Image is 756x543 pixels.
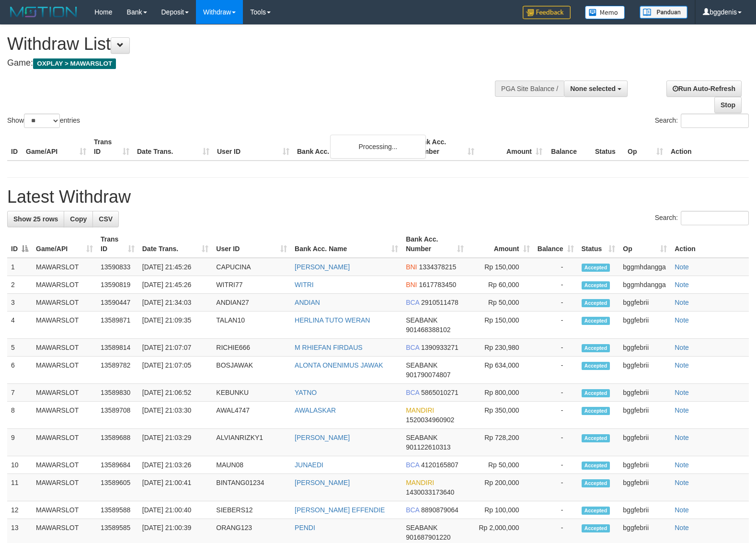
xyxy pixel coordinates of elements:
[295,389,317,396] a: YATNO
[468,456,533,474] td: Rp 50,000
[32,474,97,501] td: MAWARSLOT
[32,339,97,357] td: MAWARSLOT
[97,357,138,384] td: 13589782
[7,384,32,402] td: 7
[675,479,689,486] a: Note
[675,281,689,289] a: Note
[138,384,213,402] td: [DATE] 21:06:52
[7,35,494,54] h1: Withdraw List
[406,443,450,451] span: Copy 901122610313 to clipboard
[619,429,671,456] td: bggfebrii
[97,258,138,276] td: 13590833
[97,456,138,474] td: 13589684
[419,281,456,289] span: Copy 1617783450 to clipboard
[406,506,419,514] span: BCA
[212,231,291,258] th: User ID: activate to sort column ascending
[32,276,97,294] td: MAWARSLOT
[534,357,578,384] td: -
[546,133,591,161] th: Balance
[7,312,32,339] td: 4
[582,264,610,272] span: Accepted
[138,501,213,519] td: [DATE] 21:00:40
[582,317,610,325] span: Accepted
[578,231,619,258] th: Status: activate to sort column ascending
[406,263,417,271] span: BNI
[406,406,434,414] span: MANDIRI
[7,114,80,128] label: Show entries
[138,276,213,294] td: [DATE] 21:45:26
[138,429,213,456] td: [DATE] 21:03:29
[64,211,93,227] a: Copy
[468,429,533,456] td: Rp 728,200
[406,488,454,496] span: Copy 1430033173640 to clipboard
[666,81,742,97] a: Run Auto-Refresh
[406,533,450,541] span: Copy 901687901220 to clipboard
[138,456,213,474] td: [DATE] 21:03:26
[295,461,323,469] a: JUNAEDI
[295,263,350,271] a: [PERSON_NAME]
[582,462,610,470] span: Accepted
[7,187,749,207] h1: Latest Withdraw
[212,384,291,402] td: KEBUNKU
[70,215,87,223] span: Copy
[7,258,32,276] td: 1
[138,474,213,501] td: [DATE] 21:00:41
[406,316,437,324] span: SEABANK
[212,402,291,429] td: AWAL4747
[478,133,546,161] th: Amount
[24,114,60,128] select: Showentries
[92,211,119,227] a: CSV
[523,6,571,19] img: Feedback.jpg
[295,506,385,514] a: [PERSON_NAME] EFFENDIE
[619,384,671,402] td: bggfebrii
[212,474,291,501] td: BINTANG01234
[619,501,671,519] td: bggfebrii
[406,326,450,334] span: Copy 901468388102 to clipboard
[138,294,213,312] td: [DATE] 21:34:03
[212,294,291,312] td: ANDIAN27
[97,402,138,429] td: 13589708
[419,263,456,271] span: Copy 1334378215 to clipboard
[619,474,671,501] td: bggfebrii
[534,258,578,276] td: -
[97,294,138,312] td: 13590447
[33,58,116,69] span: OXPLAY > MAWARSLOT
[32,231,97,258] th: Game/API: activate to sort column ascending
[212,339,291,357] td: RICHIE666
[624,133,667,161] th: Op
[22,133,90,161] th: Game/API
[534,429,578,456] td: -
[675,524,689,531] a: Note
[293,133,410,161] th: Bank Acc. Name
[7,357,32,384] td: 6
[97,384,138,402] td: 13589830
[406,299,419,306] span: BCA
[675,263,689,271] a: Note
[468,231,533,258] th: Amount: activate to sort column ascending
[138,258,213,276] td: [DATE] 21:45:26
[564,81,628,97] button: None selected
[7,456,32,474] td: 10
[212,429,291,456] td: ALVIANRIZKY1
[582,407,610,415] span: Accepted
[582,479,610,487] span: Accepted
[619,276,671,294] td: bggmhdangga
[7,402,32,429] td: 8
[7,276,32,294] td: 2
[421,461,458,469] span: Copy 4120165807 to clipboard
[468,357,533,384] td: Rp 634,000
[7,429,32,456] td: 9
[7,231,32,258] th: ID: activate to sort column descending
[295,406,336,414] a: AWALASKAR
[534,456,578,474] td: -
[406,281,417,289] span: BNI
[295,299,320,306] a: ANDIAN
[97,231,138,258] th: Trans ID: activate to sort column ascending
[138,402,213,429] td: [DATE] 21:03:30
[468,258,533,276] td: Rp 150,000
[212,501,291,519] td: SIEBERS12
[619,231,671,258] th: Op: activate to sort column ascending
[406,416,454,424] span: Copy 1520034960902 to clipboard
[97,474,138,501] td: 13589605
[468,312,533,339] td: Rp 150,000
